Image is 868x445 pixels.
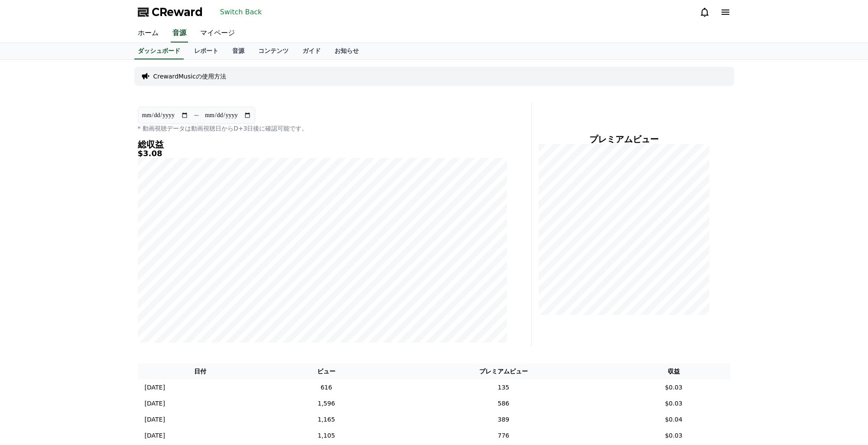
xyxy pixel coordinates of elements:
a: ダッシュボード [134,43,184,59]
th: ビュー [263,363,390,380]
p: [DATE] [145,399,165,408]
td: 1,596 [263,396,390,412]
a: ガイド [296,43,328,59]
td: $0.03 [617,380,731,396]
a: ホーム [131,24,166,43]
th: 収益 [617,363,731,380]
p: ~ [194,110,199,121]
button: Switch Back [217,5,266,19]
td: $0.03 [617,396,731,412]
p: * 動画視聴データは動画視聴日からD+3日後に確認可能です。 [138,124,507,133]
h4: 総収益 [138,140,507,149]
td: 616 [263,380,390,396]
td: 586 [390,396,617,412]
a: レポート [187,43,225,59]
a: 音源 [225,43,251,59]
a: CrewardMusicの使用方法 [153,72,226,81]
span: CReward [152,5,203,19]
th: 日付 [138,363,263,380]
h5: $3.08 [138,149,507,158]
a: マイページ [193,24,242,43]
td: 1,165 [263,412,390,428]
p: [DATE] [145,415,165,424]
p: [DATE] [145,431,165,440]
a: 音源 [171,24,188,43]
td: $0.04 [617,412,731,428]
p: [DATE] [145,383,165,392]
td: 776 [390,428,617,444]
td: 1,105 [263,428,390,444]
td: 135 [390,380,617,396]
a: お知らせ [328,43,366,59]
a: CReward [138,5,203,19]
td: 389 [390,412,617,428]
td: $0.03 [617,428,731,444]
h4: プレミアムビュー [539,134,710,144]
a: コンテンツ [251,43,296,59]
th: プレミアムビュー [390,363,617,380]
